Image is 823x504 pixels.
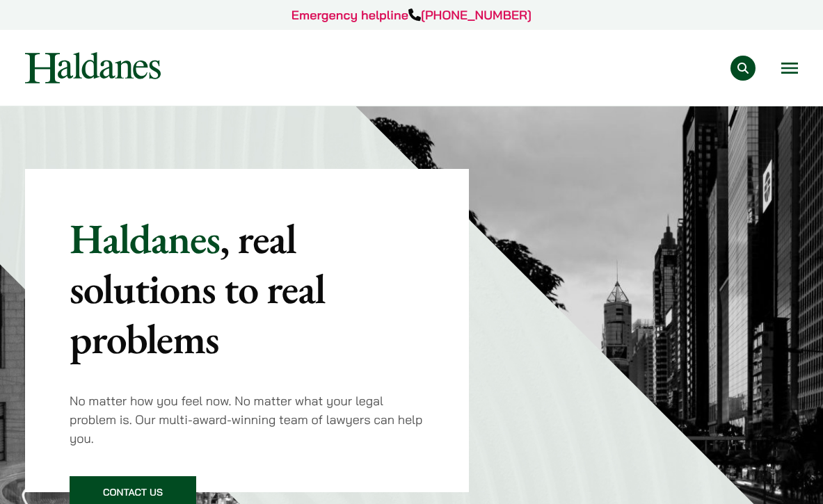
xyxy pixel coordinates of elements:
img: Logo of Haldanes [25,52,161,83]
button: Search [730,56,756,81]
a: Emergency helpline[PHONE_NUMBER] [291,7,532,23]
p: No matter how you feel now. No matter what your legal problem is. Our multi-award-winning team of... [70,391,424,448]
button: Open menu [781,63,798,74]
mark: , real solutions to real problems [70,211,325,366]
p: Haldanes [70,213,424,364]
